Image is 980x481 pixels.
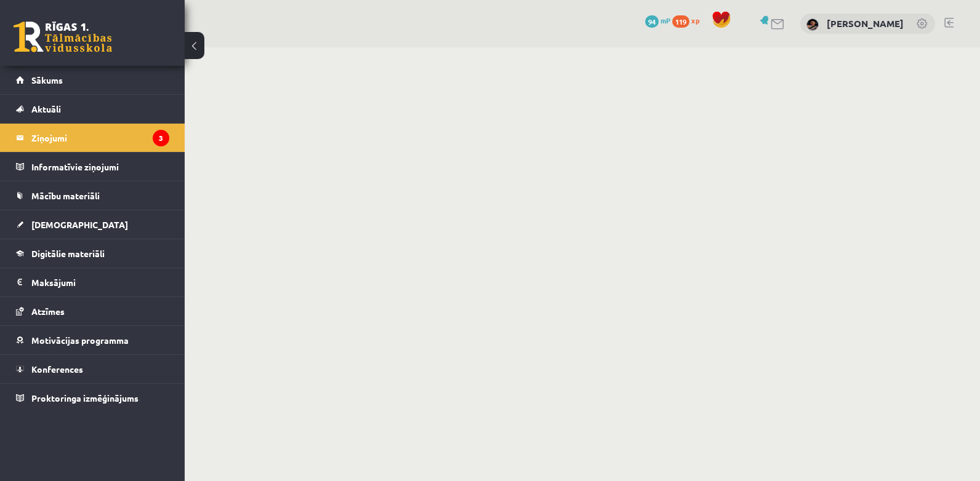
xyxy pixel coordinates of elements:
a: Rīgas 1. Tālmācības vidusskola [14,22,112,52]
a: Informatīvie ziņojumi [16,153,169,181]
a: Aktuāli [16,95,169,123]
span: Atzīmes [31,306,65,317]
a: Ziņojumi3 [16,124,169,152]
legend: Informatīvie ziņojumi [31,153,169,181]
span: xp [691,15,699,25]
span: 119 [672,15,689,28]
a: Motivācijas programma [16,326,169,354]
span: Proktoringa izmēģinājums [31,392,139,403]
a: Maksājumi [16,268,169,296]
span: 94 [645,15,659,28]
a: Mācību materiāli [16,181,169,210]
a: Sākums [16,66,169,94]
span: Konferences [31,364,83,375]
a: Atzīmes [16,297,169,325]
span: [DEMOGRAPHIC_DATA] [31,219,128,230]
legend: Ziņojumi [31,124,169,152]
img: Daila Kronberga [806,18,819,31]
a: [PERSON_NAME] [827,17,904,30]
a: Proktoringa izmēģinājums [16,384,169,412]
legend: Maksājumi [31,268,169,296]
i: 3 [153,130,169,146]
a: Konferences [16,355,169,383]
a: 94 mP [645,15,670,25]
a: 119 xp [672,15,705,25]
span: Aktuāli [31,103,61,114]
span: mP [661,15,670,25]
span: Motivācijas programma [31,335,129,346]
a: Digitālie materiāli [16,239,169,268]
span: Digitālie materiāli [31,248,105,259]
span: Mācību materiāli [31,190,100,201]
span: Sākums [31,74,63,85]
a: [DEMOGRAPHIC_DATA] [16,210,169,239]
